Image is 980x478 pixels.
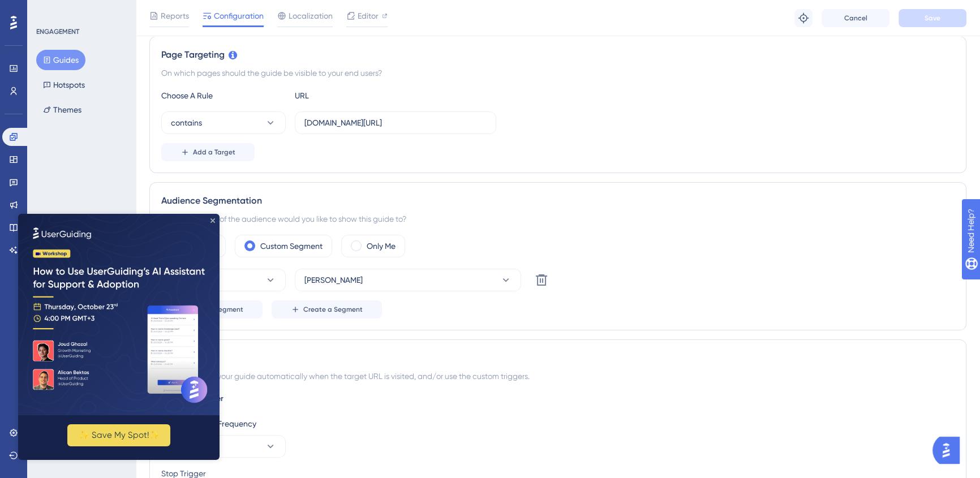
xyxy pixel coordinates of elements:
div: On which pages should the guide be visible to your end users? [161,66,955,80]
span: Localization [289,9,333,23]
iframe: UserGuiding AI Assistant Launcher [932,433,966,467]
button: Save [899,9,966,27]
input: yourwebsite.com/path [304,117,487,129]
button: [PERSON_NAME] [295,269,521,291]
button: Cancel [822,9,889,27]
button: Always [161,435,286,458]
div: Audience Segmentation [161,194,955,208]
button: Guides [36,50,85,70]
span: Need Help? [27,3,71,16]
button: Add a Target [161,143,255,161]
button: contains [161,111,286,134]
span: Configuration [214,9,264,23]
button: matches [161,269,286,291]
div: URL [295,89,419,102]
span: Create a Segment [303,305,363,314]
button: ✨ Save My Spot!✨ [49,210,152,232]
div: Choose A Rule [161,89,286,102]
span: contains [171,116,202,130]
button: Themes [36,100,88,120]
span: Editor [358,9,379,23]
label: Custom Segment [260,239,323,253]
span: Cancel [844,14,867,23]
span: Reports [161,9,189,23]
label: Only Me [367,239,396,253]
span: Add a Target [193,148,235,157]
div: Which segment of the audience would you like to show this guide to? [161,212,955,226]
span: Save [925,14,940,23]
span: [PERSON_NAME] [304,273,363,287]
button: Hotspots [36,75,92,95]
button: Create a Segment [272,300,382,318]
div: Set the Appear Frequency [161,417,955,430]
div: You can trigger your guide automatically when the target URL is visited, and/or use the custom tr... [161,369,955,383]
div: Page Targeting [161,48,955,62]
div: Close Preview [192,5,197,9]
div: ENGAGEMENT [36,27,79,36]
div: Trigger [161,351,955,365]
